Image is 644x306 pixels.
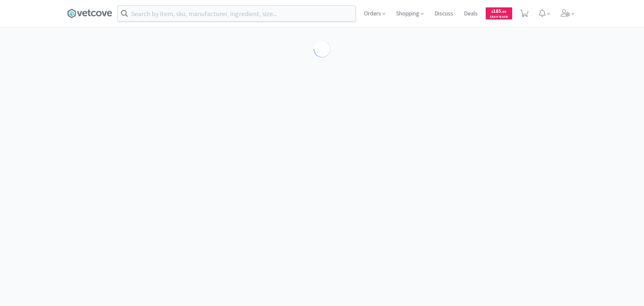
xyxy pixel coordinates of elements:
[486,4,512,23] a: $185.80Cash Back
[501,9,506,14] span: . 80
[490,15,508,19] span: Cash Back
[491,8,506,14] span: 185
[491,9,493,14] span: $
[118,6,356,21] input: Search by item, sku, manufacturer, ingredient, size...
[432,11,456,17] a: Discuss
[461,11,480,17] a: Deals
